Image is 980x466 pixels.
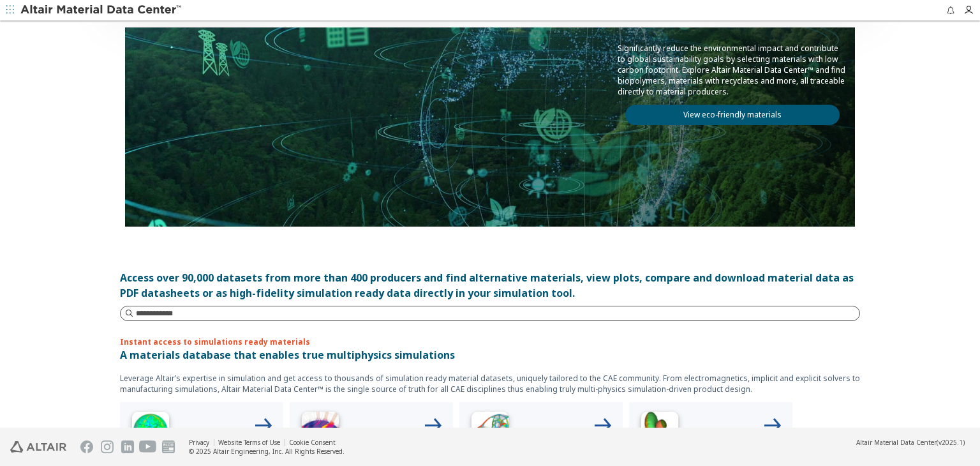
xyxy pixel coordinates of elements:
[125,407,176,458] img: High Frequency Icon
[10,441,66,453] img: Altair Engineering
[20,4,183,17] img: Altair Material Data Center
[618,43,847,97] p: Significantly reduce the environmental impact and contribute to global sustainability goals by se...
[856,438,965,447] div: (v2025.1)
[634,407,685,458] img: Crash Analyses Icon
[120,373,860,395] p: Leverage Altair’s expertise in simulation and get access to thousands of simulation ready materia...
[189,447,345,456] div: © 2025 Altair Engineering, Inc. All Rights Reserved.
[120,336,860,347] p: Instant access to simulations ready materials
[189,438,209,447] a: Privacy
[120,347,860,363] p: A materials database that enables true multiphysics simulations
[625,105,840,125] a: View eco-friendly materials
[289,438,336,447] a: Cookie Consent
[464,407,516,458] img: Structural Analyses Icon
[120,270,860,301] div: Access over 90,000 datasets from more than 400 producers and find alternative materials, view plo...
[218,438,280,447] a: Website Terms of Use
[295,407,346,458] img: Low Frequency Icon
[856,438,937,447] span: Altair Material Data Center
